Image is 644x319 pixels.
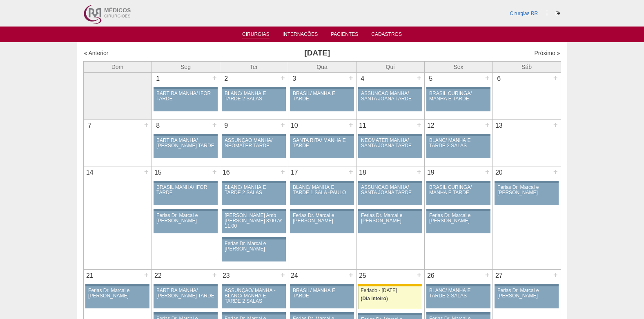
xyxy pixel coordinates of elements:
[416,270,423,280] div: +
[552,166,559,177] div: +
[492,61,561,72] th: Sáb
[426,286,490,308] a: BLANC/ MANHÃ E TARDE 2 SALAS
[156,213,215,224] div: Ferias Dr. Marcal e [PERSON_NAME]
[358,313,422,315] div: Key: Aviso
[358,134,422,136] div: Key: Aviso
[225,185,283,195] div: BLANC/ MANHÃ E TARDE 2 SALAS
[222,286,285,308] a: ASSUNÇÃO/ MANHÃ -BLANC/ MANHÃ E TARDE 2 SALAS
[497,288,556,299] div: Ferias Dr. Marcal e [PERSON_NAME]
[426,211,490,233] a: Ferias Dr. Marcal e [PERSON_NAME]
[211,166,218,177] div: +
[429,138,488,148] div: BLANC/ MANHÃ E TARDE 2 SALAS
[556,11,560,16] i: Sair
[425,166,437,179] div: 19
[348,166,354,177] div: +
[361,185,419,195] div: ASSUNÇÃO MANHÃ/ SANTA JOANA TARDE
[348,270,354,280] div: +
[429,288,488,299] div: BLANC/ MANHÃ E TARDE 2 SALAS
[85,284,149,286] div: Key: Aviso
[154,136,217,158] a: BARTIRA MANHÃ/ [PERSON_NAME] TARDE
[429,213,488,224] div: Ferias Dr. Marcal e [PERSON_NAME]
[290,183,354,205] a: BLANC/ MANHÃ E TARDE 1 SALA -PAULO
[154,211,217,233] a: Ferias Dr. Marcal e [PERSON_NAME]
[211,270,218,280] div: +
[152,270,165,282] div: 22
[484,120,491,130] div: +
[358,183,422,205] a: ASSUNÇÃO MANHÃ/ SANTA JOANA TARDE
[416,166,423,177] div: +
[288,166,301,179] div: 17
[222,183,285,205] a: BLANC/ MANHÃ E TARDE 2 SALAS
[348,120,354,130] div: +
[426,209,490,211] div: Key: Aviso
[222,284,285,286] div: Key: Aviso
[331,31,358,40] a: Pacientes
[154,181,217,183] div: Key: Aviso
[225,288,283,304] div: ASSUNÇÃO/ MANHÃ -BLANC/ MANHÃ E TARDE 2 SALAS
[358,211,422,233] a: Ferias Dr. Marcal e [PERSON_NAME]
[293,138,351,148] div: SANTA RITA/ MANHÃ E TARDE
[154,89,217,111] a: BARTIRA MANHÃ/ IFOR TARDE
[222,89,285,111] a: BLANC/ MANHÃ E TARDE 2 SALAS
[361,213,419,224] div: Ferias Dr. Marcal e [PERSON_NAME]
[222,134,285,136] div: Key: Aviso
[156,138,215,148] div: BARTIRA MANHÃ/ [PERSON_NAME] TARDE
[552,270,559,280] div: +
[154,87,217,89] div: Key: Aviso
[290,286,354,308] a: BRASIL/ MANHÃ E TARDE
[152,166,165,179] div: 15
[84,120,96,132] div: 7
[426,89,490,111] a: BRASIL CURINGA/ MANHÃ E TARDE
[156,288,215,299] div: BARTIRA MANHÃ/ [PERSON_NAME] TARDE
[156,91,215,102] div: BARTIRA MANHÃ/ IFOR TARDE
[279,73,286,83] div: +
[288,61,356,72] th: Qua
[493,166,506,179] div: 20
[279,120,286,130] div: +
[495,181,558,183] div: Key: Aviso
[222,237,285,239] div: Key: Aviso
[358,209,422,211] div: Key: Aviso
[495,183,558,205] a: Ferias Dr. Marcal e [PERSON_NAME]
[552,73,559,83] div: +
[361,296,388,301] span: (Dia inteiro)
[426,181,490,183] div: Key: Aviso
[290,211,354,233] a: Ferias Dr. Marcal e [PERSON_NAME]
[290,284,354,286] div: Key: Aviso
[222,211,285,233] a: [PERSON_NAME] Amb [PERSON_NAME] 8:00 as 11:00
[358,87,422,89] div: Key: Aviso
[154,209,217,211] div: Key: Aviso
[290,209,354,211] div: Key: Aviso
[493,120,506,132] div: 13
[426,136,490,158] a: BLANC/ MANHÃ E TARDE 2 SALAS
[85,286,149,308] a: Ferias Dr. Marcal e [PERSON_NAME]
[293,185,351,195] div: BLANC/ MANHÃ E TARDE 1 SALA -PAULO
[225,91,283,102] div: BLANC/ MANHÃ E TARDE 2 SALAS
[293,91,351,102] div: BRASIL/ MANHÃ E TARDE
[220,270,233,282] div: 23
[290,89,354,111] a: BRASIL/ MANHÃ E TARDE
[220,120,233,132] div: 9
[534,50,560,56] a: Próximo »
[358,284,422,286] div: Key: Feriado
[493,270,506,282] div: 27
[497,185,556,195] div: Ferias Dr. Marcal e [PERSON_NAME]
[552,120,559,130] div: +
[152,120,165,132] div: 8
[222,312,285,315] div: Key: Aviso
[371,31,402,40] a: Cadastros
[361,91,419,102] div: ASSUNÇÃO MANHÃ/ SANTA JOANA TARDE
[225,213,283,229] div: [PERSON_NAME] Amb [PERSON_NAME] 8:00 as 11:00
[293,213,351,224] div: Ferias Dr. Marcal e [PERSON_NAME]
[357,166,369,179] div: 18
[288,270,301,282] div: 24
[416,73,423,83] div: +
[288,73,301,85] div: 3
[242,31,270,38] a: Cirurgias
[154,284,217,286] div: Key: Aviso
[222,209,285,211] div: Key: Aviso
[357,73,369,85] div: 4
[290,134,354,136] div: Key: Aviso
[510,11,538,16] a: Cirurgias RR
[154,312,217,315] div: Key: Aviso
